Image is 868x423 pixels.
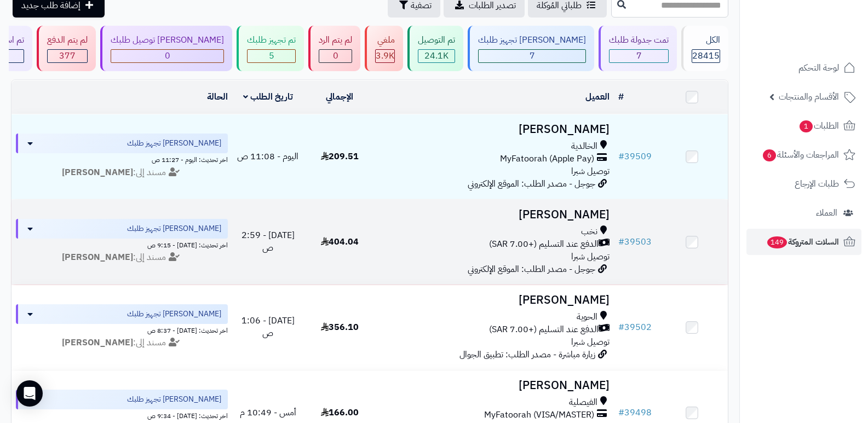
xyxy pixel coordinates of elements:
span: الأقسام والمنتجات [779,89,839,105]
div: تمت جدولة طلبك [609,34,669,47]
div: مسند إلى: [8,251,236,264]
a: لم يتم الدفع 377 [35,26,98,71]
span: 356.10 [321,321,359,334]
span: 209.51 [321,150,359,163]
span: الدفع عند التسليم (+7.00 SAR) [489,323,599,336]
span: جوجل - مصدر الطلب: الموقع الإلكتروني [468,177,595,190]
span: [PERSON_NAME] تجهيز طلبك [127,223,221,234]
a: # [618,90,624,103]
span: MyFatoorah (VISA/MASTER) [484,409,594,421]
h3: [PERSON_NAME] [380,123,610,136]
div: 3880 [376,50,394,62]
span: أمس - 10:49 م [240,406,296,419]
div: 0 [111,50,223,62]
span: زيارة مباشرة - مصدر الطلب: تطبيق الجوال [459,348,595,361]
span: الفيصلية [569,396,597,409]
div: لم يتم الدفع [47,34,88,47]
div: [PERSON_NAME] توصيل طلبك [111,34,224,47]
a: #39498 [618,406,652,419]
div: ملغي [375,34,395,47]
a: الإجمالي [326,90,353,103]
span: جوجل - مصدر الطلب: الموقع الإلكتروني [468,263,595,276]
span: MyFatoorah (Apple Pay) [500,153,594,165]
span: توصيل شبرا [571,165,610,178]
a: لوحة التحكم [746,55,861,81]
div: اخر تحديث: [DATE] - 9:15 ص [16,239,228,250]
span: 377 [59,49,76,62]
div: 5 [248,50,295,62]
div: 7 [610,50,668,62]
a: تم تجهيز طلبك 5 [234,26,306,71]
a: تمت جدولة طلبك 7 [596,26,679,71]
span: توصيل شبرا [571,250,610,263]
div: [PERSON_NAME] تجهيز طلبك [478,34,586,47]
div: اخر تحديث: [DATE] - 8:37 ص [16,324,228,335]
span: نخب [581,225,597,238]
span: 166.00 [321,406,359,419]
span: العملاء [816,205,837,221]
span: 0 [333,49,338,62]
span: 5 [269,49,274,62]
span: # [618,321,624,334]
a: لم يتم الرد 0 [306,26,363,71]
span: الخالدية [571,140,597,153]
span: 149 [767,236,787,249]
span: طلبات الإرجاع [795,176,839,192]
a: تم التوصيل 24.1K [405,26,465,71]
div: اخر تحديث: اليوم - 11:27 ص [16,153,228,165]
a: العملاء [746,200,861,226]
span: 28415 [692,49,720,62]
span: 24.1K [424,49,449,62]
div: 7 [479,50,585,62]
div: مسند إلى: [8,337,236,349]
span: # [618,235,624,248]
h3: [PERSON_NAME] [380,379,610,392]
a: طلبات الإرجاع [746,171,861,197]
span: 7 [636,49,642,62]
span: [PERSON_NAME] تجهيز طلبك [127,138,221,149]
div: 0 [319,50,352,62]
a: العميل [585,90,610,103]
a: تاريخ الطلب [243,90,293,103]
span: # [618,406,624,419]
span: المراجعات والأسئلة [762,147,839,163]
span: توصيل شبرا [571,335,610,349]
span: 3.9K [376,49,394,62]
a: المراجعات والأسئلة6 [746,142,861,168]
span: اليوم - 11:08 ص [237,150,298,163]
span: 7 [530,49,535,62]
strong: [PERSON_NAME] [62,336,133,349]
strong: [PERSON_NAME] [62,251,133,264]
span: 404.04 [321,235,359,248]
h3: [PERSON_NAME] [380,208,610,221]
strong: [PERSON_NAME] [62,166,133,179]
div: تم التوصيل [418,34,455,47]
span: [DATE] - 1:06 ص [242,314,295,340]
span: لوحة التحكم [798,60,839,76]
span: [PERSON_NAME] تجهيز طلبك [127,309,221,320]
a: ملغي 3.9K [363,26,405,71]
span: الحوية [577,311,597,323]
span: 1 [800,120,813,133]
span: 6 [763,149,777,162]
span: الدفع عند التسليم (+7.00 SAR) [489,238,599,251]
div: الكل [692,34,720,47]
a: [PERSON_NAME] توصيل طلبك 0 [98,26,234,71]
div: 377 [48,50,87,62]
a: [PERSON_NAME] تجهيز طلبك 7 [465,26,596,71]
span: [PERSON_NAME] تجهيز طلبك [127,394,221,405]
a: #39503 [618,235,652,248]
a: الطلبات1 [746,113,861,139]
span: [DATE] - 2:59 ص [242,229,295,254]
div: اخر تحديث: [DATE] - 9:34 ص [16,409,228,421]
a: #39502 [618,321,652,334]
a: الكل28415 [679,26,731,71]
span: 0 [165,49,170,62]
a: السلات المتروكة149 [746,229,861,255]
span: # [618,150,624,163]
div: Open Intercom Messenger [16,380,43,407]
span: السلات المتروكة [766,234,839,250]
a: الحالة [207,90,228,103]
div: تم تجهيز طلبك [247,34,296,47]
a: #39509 [618,150,652,163]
